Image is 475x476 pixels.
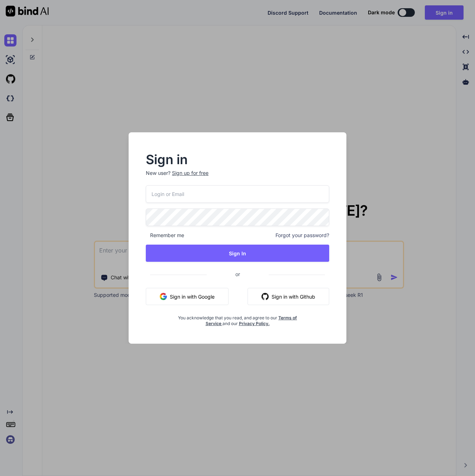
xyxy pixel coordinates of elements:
img: google [160,293,167,300]
button: Sign in with Github [248,288,329,305]
img: github [262,293,269,300]
a: Privacy Policy. [239,321,270,326]
div: You acknowledge that you read, and agree to our and our [176,311,298,327]
span: Forgot your password? [275,232,329,239]
span: or [207,265,269,283]
input: Login or Email [146,185,329,203]
a: Terms of Service [206,315,297,326]
button: Sign In [146,245,329,262]
p: New user? [146,170,329,185]
h2: Sign in [146,154,329,165]
div: Sign up for free [172,170,208,177]
button: Sign in with Google [146,288,229,305]
span: Remember me [146,232,184,239]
